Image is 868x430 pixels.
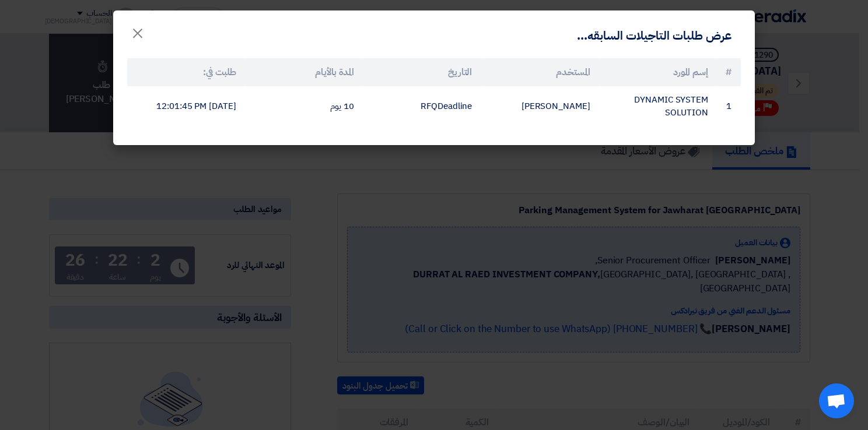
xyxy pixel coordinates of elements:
[245,58,363,86] th: المدة بالأيام
[481,58,599,86] th: المستخدم
[577,28,731,43] h4: عرض طلبات التاجيلات السابقه...
[245,86,363,126] td: 10 يوم
[819,383,854,418] div: Open chat
[600,86,717,126] td: DYNAMIC SYSTEM SOLUTION
[363,86,481,126] td: RFQDeadline
[717,86,741,126] td: 1
[717,58,741,86] th: #
[127,86,245,126] td: [DATE] 12:01:45 PM
[127,58,245,86] th: طلبت في:
[121,19,154,42] button: Close
[131,15,145,50] span: ×
[363,58,481,86] th: التاريخ
[600,58,717,86] th: إسم المورد
[481,86,599,126] td: [PERSON_NAME]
